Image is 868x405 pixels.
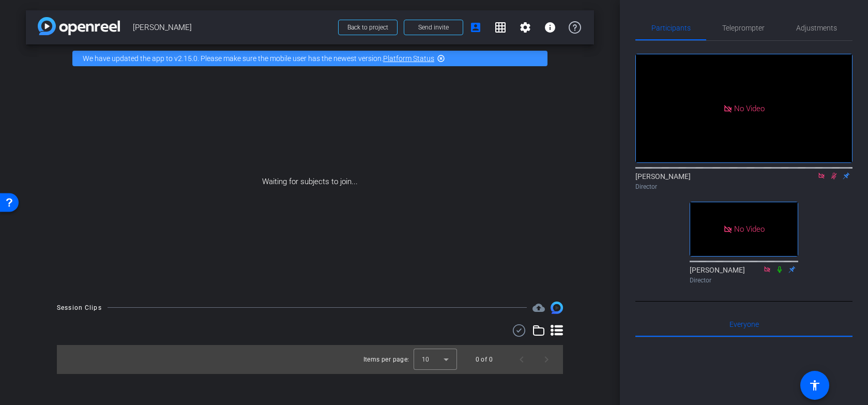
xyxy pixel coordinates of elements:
[383,54,434,63] a: Platform Status
[347,24,388,31] span: Back to project
[26,72,594,291] div: Waiting for subjects to join...
[437,54,445,63] mat-icon: highlight_off
[519,21,531,34] mat-icon: settings
[635,182,852,191] div: Director
[404,20,463,35] button: Send invite
[534,347,559,372] button: Next page
[363,354,409,365] div: Items per page:
[57,303,102,313] div: Session Clips
[133,17,332,38] span: [PERSON_NAME]
[809,379,821,392] mat-icon: accessibility
[72,51,547,66] div: We have updated the app to v2.15.0. Please make sure the mobile user has the newest version.
[690,276,798,285] div: Director
[651,24,691,32] span: Participants
[476,354,493,365] div: 0 of 0
[509,347,534,372] button: Previous page
[796,24,837,32] span: Adjustments
[635,171,852,191] div: [PERSON_NAME]
[338,20,398,35] button: Back to project
[734,103,765,113] span: No Video
[544,21,556,34] mat-icon: info
[418,23,449,32] span: Send invite
[532,302,545,314] span: Destinations for your clips
[722,24,765,32] span: Teleprompter
[734,224,765,234] span: No Video
[690,265,798,285] div: [PERSON_NAME]
[494,21,507,34] mat-icon: grid_on
[532,302,545,314] mat-icon: cloud_upload
[729,321,759,328] span: Everyone
[551,302,563,314] img: Session clips
[469,21,482,34] mat-icon: account_box
[38,17,120,35] img: app-logo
